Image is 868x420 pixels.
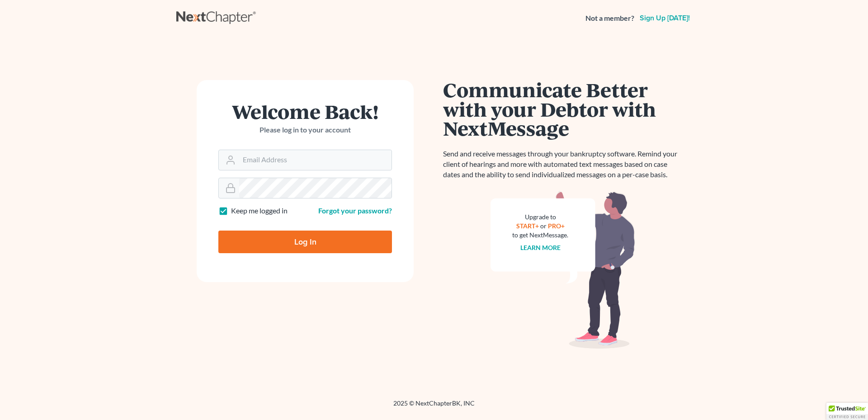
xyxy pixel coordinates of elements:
label: Keep me logged in [231,206,288,216]
a: Forgot your password? [318,206,392,215]
a: Learn more [520,244,561,251]
div: 2025 © NextChapterBK, INC [176,399,692,415]
p: Please log in to your account [218,125,392,135]
p: Send and receive messages through your bankruptcy software. Remind your client of hearings and mo... [443,149,683,180]
div: TrustedSite Certified [826,403,868,420]
strong: Not a member? [585,13,634,24]
a: START+ [516,222,539,230]
a: PRO+ [548,222,565,230]
div: Upgrade to [512,212,568,222]
h1: Communicate Better with your Debtor with NextMessage [443,80,683,138]
h1: Welcome Back! [218,102,392,121]
a: Sign up [DATE]! [638,14,692,22]
input: Log In [218,231,392,253]
div: to get NextMessage. [512,231,568,240]
span: or [540,222,547,230]
img: nextmessage_bg-59042aed3d76b12b5cd301f8e5b87938c9018125f34e5fa2b7a6b67550977c72.svg [491,191,635,349]
input: Email Address [239,150,392,170]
